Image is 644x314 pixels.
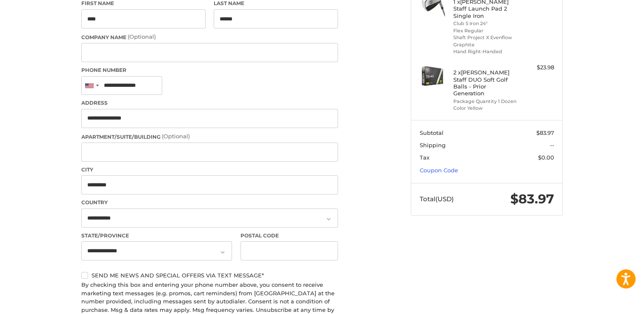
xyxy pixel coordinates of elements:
li: Shaft Project X Evenflow Graphite [453,34,518,48]
span: $83.97 [536,129,554,136]
label: State/Province [81,232,232,240]
li: Hand Right-Handed [453,48,518,55]
label: Country [81,199,338,206]
span: -- [550,142,554,148]
label: Apartment/Suite/Building [81,132,338,141]
li: Club 5 Iron 24° [453,20,518,27]
label: Send me news and special offers via text message* [81,272,338,279]
div: United States: +1 [82,77,101,95]
span: $0.00 [538,154,554,161]
span: Tax [420,154,429,161]
small: (Optional) [162,133,190,140]
small: (Optional) [128,33,156,40]
li: Color Yellow [453,105,518,112]
h4: 2 x [PERSON_NAME] Staff DUO Soft Golf Balls - Prior Generation [453,69,518,97]
div: $23.98 [521,63,554,72]
a: Coupon Code [420,167,458,174]
span: $83.97 [510,191,554,207]
li: Package Quantity 1 Dozen [453,98,518,105]
label: City [81,166,338,174]
span: Total (USD) [420,195,454,203]
label: Company Name [81,33,338,41]
span: Shipping [420,142,446,148]
li: Flex Regular [453,27,518,34]
label: Postal Code [240,232,338,240]
span: Subtotal [420,129,444,136]
label: Phone Number [81,66,338,74]
label: Address [81,99,338,107]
